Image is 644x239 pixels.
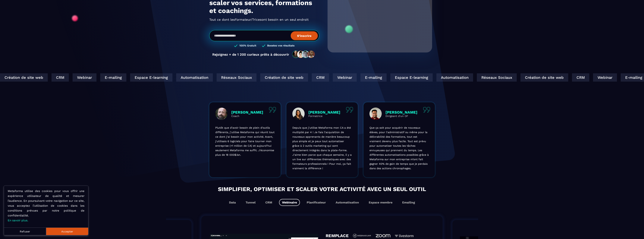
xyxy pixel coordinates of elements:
[308,110,340,115] p: [PERSON_NAME]
[390,73,433,82] div: Espace E-learning
[593,73,617,82] div: Webinar
[353,234,371,238] img: icon
[209,17,319,23] h2: Tout ce dont les ont besoin en un seul endroit
[312,73,329,82] div: CRM
[279,199,300,206] button: Webinaire
[52,73,69,82] div: CRM
[333,199,362,206] button: Automatisation
[385,110,417,115] p: [PERSON_NAME]
[215,125,275,157] p: Plutôt que d’avoir besoin de plein d’outils différents, j’utilise Metaforma qui réunit tout ce do...
[477,73,517,82] div: Réseaux Sociaux
[176,73,213,82] div: Automatisation
[369,125,429,171] p: Que ça soit pour acquérir de nouveaux élèves, pour l’administratif ou même pour la délivrabilité ...
[269,107,276,113] img: quote
[375,234,391,238] img: icon
[243,199,259,206] button: Tunnel
[73,73,96,82] div: Webinar
[399,199,418,206] button: Emailing
[333,73,357,82] div: Webinar
[231,110,263,115] p: [PERSON_NAME]
[130,73,172,82] div: Espace E-learning
[212,52,289,56] p: Rejoignez + de 1 200 curieux prêts à découvrir
[231,115,263,118] p: Coach
[262,199,275,206] button: CRM
[436,73,473,82] div: Automatisation
[239,44,256,48] h3: 100% Gratuit
[292,125,352,171] p: Depuis que j’utilise Metaforma mon CA a été multiplié par 4 ! Je fais l’acquisition de nouveaux a...
[46,228,88,235] button: Accepter
[369,108,382,120] img: profile
[226,199,239,206] button: Data
[423,107,430,113] img: quote
[262,44,265,48] img: checked
[360,73,387,82] div: E-mailing
[395,234,414,237] img: icon
[100,73,126,82] div: E-mailing
[346,107,353,113] img: quote
[366,199,395,206] button: Espace membre
[267,44,294,48] h3: Boostez vos résultats
[326,233,349,238] h4: REMPLACE
[292,108,305,120] img: profile
[572,73,589,82] div: CRM
[170,185,474,193] h2: Simplifier, optimiser et scaler votre activité avec un seul outil
[291,50,316,58] img: community-people
[8,219,28,222] a: En savoir plus.
[234,44,237,48] img: checked
[291,31,318,40] button: S’inscrire
[4,228,46,235] button: Refuser
[215,108,228,120] img: profile
[385,115,417,118] p: Dirigeant d'un OF
[520,73,568,82] div: Création de site web
[260,73,308,82] div: Création de site web
[8,189,84,223] p: Metaforma utilise des cookies pour vous offrir une expérience utilisateur de qualité et mesurer l...
[304,199,329,206] button: Planificateur
[217,73,256,82] div: Réseaux Sociaux
[308,115,340,118] p: Formatrice
[235,17,262,23] span: Formateur/Trices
